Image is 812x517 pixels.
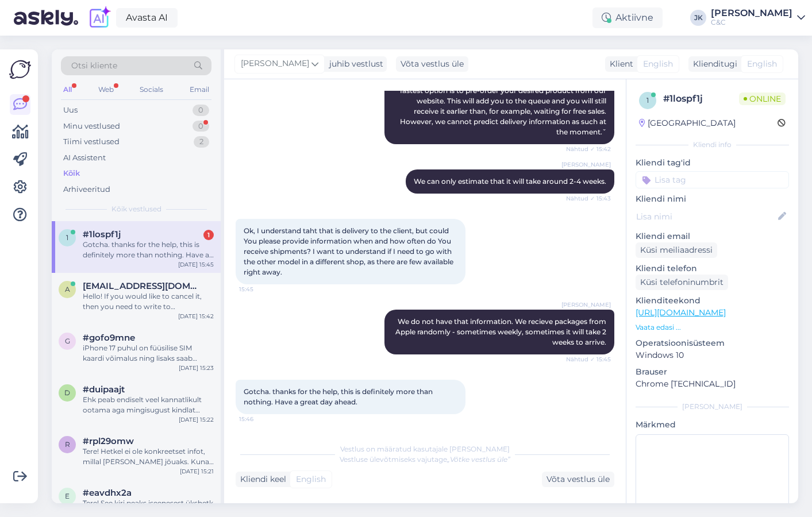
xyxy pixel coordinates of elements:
[83,488,132,498] span: #eavdhx2a
[65,492,70,500] span: e
[636,322,789,333] p: Vaata edasi ...
[636,193,789,205] p: Kliendi nimi
[96,82,116,97] div: Web
[636,263,789,275] p: Kliendi telefon
[561,300,611,309] span: [PERSON_NAME]
[340,445,510,453] span: Vestlus on määratud kasutajale [PERSON_NAME]
[396,56,468,72] div: Võta vestlus üle
[241,57,309,70] span: [PERSON_NAME]
[414,177,606,186] span: We can only estimate that it will take around 2-4 weeks.
[747,58,777,70] span: English
[193,105,209,116] div: 0
[65,285,70,294] span: a
[83,395,214,415] div: Ehk peab endiselt veel kannatlikult ootama aga mingisugust kindlat tarneaega kahjuks ei ole.
[605,58,633,70] div: Klient
[739,92,786,105] span: Online
[566,145,611,153] span: Nähtud ✓ 15:42
[83,291,214,312] div: Hello! If you would like to cancel it, then you need to write to [EMAIL_ADDRESS][DOMAIN_NAME]
[244,387,434,406] span: Gotcha. thanks for the help, this is definitely more than nothing. Have a great day ahead.
[83,343,214,364] div: iPhone 17 puhul on füüsilise SIM kaardi võimalus ning lisaks saab sisestada E-SIM.
[203,230,214,240] div: 1
[239,285,282,294] span: 15:45
[66,233,68,242] span: 1
[711,9,805,27] a: [PERSON_NAME]C&C
[83,446,214,467] div: Tere! Hetkel ei ole konkreetset infot, millal [PERSON_NAME] jõuaks. Kuna eeltellimusi on palju ja...
[83,229,121,240] span: #1lospf1j
[83,436,134,446] span: #rpl29omw
[83,240,214,260] div: Gotcha. thanks for the help, this is definitely more than nothing. Have a great day ahead.
[639,117,736,129] div: [GEOGRAPHIC_DATA]
[636,349,789,361] p: Windows 10
[447,455,510,464] i: „Võtke vestlus üle”
[636,171,789,188] input: Lisa tag
[636,402,789,412] div: [PERSON_NAME]
[63,121,120,132] div: Minu vestlused
[643,58,673,70] span: English
[690,10,706,26] div: JK
[65,337,70,345] span: g
[193,121,209,132] div: 0
[636,275,728,290] div: Küsi telefoninumbrit
[688,58,737,70] div: Klienditugi
[636,295,789,307] p: Klienditeekond
[64,388,70,397] span: d
[636,307,726,318] a: [URL][DOMAIN_NAME]
[542,472,614,487] div: Võta vestlus üle
[239,415,282,423] span: 15:46
[178,260,214,269] div: [DATE] 15:45
[636,378,789,390] p: Chrome [TECHNICAL_ID]
[711,18,792,27] div: C&C
[566,355,611,364] span: Nähtud ✓ 15:45
[636,140,789,150] div: Kliendi info
[636,366,789,378] p: Brauser
[179,364,214,372] div: [DATE] 15:23
[83,281,202,291] span: anderson_mathias@hotmail.com
[636,419,789,431] p: Märkmed
[179,415,214,424] div: [DATE] 15:22
[65,440,70,449] span: r
[180,467,214,476] div: [DATE] 15:21
[61,82,74,97] div: All
[63,152,106,164] div: AI Assistent
[83,384,125,395] span: #duipaajt
[561,160,611,169] span: [PERSON_NAME]
[244,226,455,276] span: Ok, I understand taht that is delivery to the client, but could You please provide information wh...
[111,204,161,214] span: Kõik vestlused
[178,312,214,321] div: [DATE] 15:42
[636,157,789,169] p: Kliendi tag'id
[636,337,789,349] p: Operatsioonisüsteem
[63,168,80,179] div: Kõik
[71,60,117,72] span: Otsi kliente
[663,92,739,106] div: # 1lospf1j
[83,333,135,343] span: #gofo9mne
[646,96,649,105] span: 1
[9,59,31,80] img: Askly Logo
[63,136,120,148] div: Tiimi vestlused
[566,194,611,203] span: Nähtud ✓ 15:43
[137,82,166,97] div: Socials
[325,58,383,70] div: juhib vestlust
[87,6,111,30] img: explore-ai
[194,136,209,148] div: 2
[711,9,792,18] div: [PERSON_NAME]
[636,242,717,258] div: Küsi meiliaadressi
[63,184,110,195] div: Arhiveeritud
[296,473,326,485] span: English
[395,317,608,346] span: We do not have that information. We recieve packages from Apple randomly - sometimes weekly, some...
[592,7,663,28] div: Aktiivne
[636,230,789,242] p: Kliendi email
[636,210,776,223] input: Lisa nimi
[187,82,211,97] div: Email
[236,473,286,485] div: Kliendi keel
[116,8,178,28] a: Avasta AI
[340,455,510,464] span: Vestluse ülevõtmiseks vajutage
[63,105,78,116] div: Uus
